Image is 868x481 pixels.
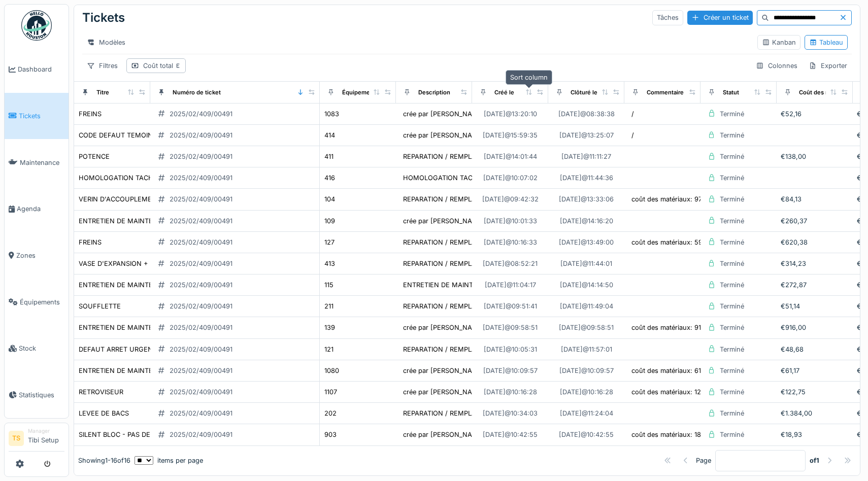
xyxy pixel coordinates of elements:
div: Terminé [720,194,744,204]
div: 121 [324,345,333,354]
div: Colonnes [751,58,802,73]
div: REPARATION / REMPLACEMENT PIECES -> C.211 -> 11... [403,301,576,311]
div: 2025/02/409/00491 [170,237,232,247]
div: POTENCE [79,152,110,161]
a: Statistiques [5,372,69,419]
div: SILENT BLOC - PAS DE FEUILLE [PERSON_NAME] [79,430,235,439]
li: TS [9,431,24,446]
div: [DATE] @ 11:11:27 [561,152,611,161]
div: [DATE] @ 13:20:10 [484,109,537,119]
div: ENTRETIEN DE MAINTENANCE - ATELIER EXT. [GEOGRAPHIC_DATA] [79,323,294,332]
div: Équipement [342,88,376,97]
div: 2025/02/409/00491 [170,430,232,439]
div: 2025/02/409/00491 [170,366,232,375]
div: [DATE] @ 10:42:55 [559,430,614,439]
div: Terminé [720,366,744,375]
div: €122,75 [781,387,849,397]
div: Clôturé le [571,88,597,97]
div: 2025/02/409/00491 [170,259,232,268]
div: DEFAUT ARRET URGENCE [79,345,161,354]
div: [DATE] @ 09:58:51 [483,323,538,332]
a: Maintenance [5,139,69,186]
div: 2025/02/409/00491 [170,323,232,332]
div: ENTRETIEN DE MAINTENANCE + PASSAGE CT [79,280,225,290]
div: 413 [324,259,335,268]
div: [DATE] @ 11:44:01 [560,259,612,268]
a: Tickets [5,93,69,140]
div: €620,38 [781,237,849,247]
div: [DATE] @ 10:34:03 [483,408,538,418]
div: Terminé [720,173,744,183]
a: Zones [5,232,69,279]
div: €48,68 [781,345,849,354]
a: Agenda [5,186,69,232]
div: Titre [96,88,109,97]
div: coût des matériaux: 18.931128€ 6.0: SILENTBLOC [631,430,785,439]
div: Créé le [494,88,514,97]
div: Terminé [720,430,744,439]
div: Exporter [804,58,852,73]
div: [DATE] @ 13:49:00 [559,237,614,247]
div: [DATE] @ 10:09:57 [559,366,614,375]
div: 2025/02/409/00491 [170,130,232,140]
div: 202 [324,408,337,418]
div: €84,13 [781,194,849,204]
div: [DATE] @ 11:24:04 [560,408,613,418]
div: €260,37 [781,216,849,226]
div: VERIN D'ACCOUPLEMENT [79,194,161,204]
div: Showing 1 - 16 of 16 [78,456,130,465]
div: Terminé [720,323,744,332]
div: Terminé [720,216,744,226]
div: crée par [PERSON_NAME] pour le véhicule C-10... [403,216,558,226]
div: FREINS [79,109,102,119]
div: €61,17 [781,366,849,375]
div: 2025/02/409/00491 [170,345,232,354]
div: Coût des matériaux [799,88,852,97]
div: Terminé [720,345,744,354]
div: €51,14 [781,301,849,311]
span: Agenda [17,204,64,214]
div: 109 [324,216,335,226]
div: 211 [324,301,333,311]
div: [DATE] @ 10:05:31 [484,345,537,354]
a: Stock [5,325,69,372]
strong: of 1 [810,456,819,465]
div: [DATE] @ 09:51:41 [484,301,537,311]
div: [DATE] @ 10:16:33 [484,237,537,247]
div: [DATE] @ 10:07:02 [483,173,538,183]
div: 127 [324,237,335,247]
div: [DATE] @ 11:44:36 [560,173,613,183]
div: Terminé [720,237,744,247]
div: [DATE] @ 09:42:32 [482,194,539,204]
div: €916,00 [781,323,849,332]
div: ENTRETIEN DE MAINTENANCE + PASSAGE CT [79,216,225,226]
div: FREINS [79,237,102,247]
div: HOMOLOGATION TACHYGRAPHE - LENS MOTOR [79,173,235,183]
div: crée par [PERSON_NAME] pour le véhicule V-11... [403,387,556,397]
div: [DATE] @ 14:16:20 [560,216,613,226]
span: Statistiques [19,390,64,400]
div: [DATE] @ 13:25:07 [559,130,614,140]
div: Manager [28,427,64,435]
div: / [631,109,634,119]
div: Terminé [720,259,744,268]
span: Équipements [20,297,64,307]
div: Terminé [720,408,744,418]
div: coût des matériaux: 97.300000€ 1.0: VERIN [631,194,766,204]
div: RETROVISEUR [79,387,123,397]
div: crée par [PERSON_NAME] pour le véhicule V-10... [403,109,558,119]
div: 2025/02/409/00491 [170,301,232,311]
img: Badge_color-CXgf-gQk.svg [21,10,52,41]
div: [DATE] @ 14:01:44 [484,152,537,161]
div: ENTRETIEN DE MAINTENANCE + PASSAGE CT crée par... [403,280,582,290]
div: 1107 [324,387,337,397]
div: crée par [PERSON_NAME] pour le véhicule V-10... [403,366,558,375]
div: 2025/02/409/00491 [170,280,232,290]
a: Dashboard [5,46,69,93]
div: [DATE] @ 10:09:57 [483,366,538,375]
div: 2025/02/409/00491 [170,216,232,226]
div: 2025/02/409/00491 [170,152,232,161]
div: crée par [PERSON_NAME] pour le véhicule C-90... [403,430,560,439]
div: REPARATION / REMPLACEMENT PIECES -> C.202 -> 75... [403,408,581,418]
div: REPARATION / REMPLACEMENT PIECES -> C.411 -> 37... [403,152,577,161]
